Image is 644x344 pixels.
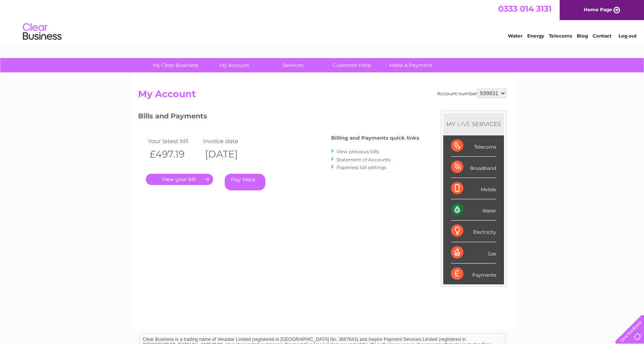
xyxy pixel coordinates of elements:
[201,136,257,146] td: Invoice date
[143,58,207,72] a: My Clear Business
[451,178,496,199] div: Mobile
[201,146,257,162] th: [DATE]
[225,174,265,190] a: Pay Here
[498,4,552,14] a: 0333 014 3131
[138,89,506,103] h2: My Account
[451,135,496,157] div: Telecoms
[140,4,505,38] div: Clear Business is a trading name of Verastar Limited (registered in [GEOGRAPHIC_DATA] No. 3667643...
[527,33,544,39] a: Energy
[202,58,266,72] a: My Account
[261,58,325,72] a: Services
[451,199,496,221] div: Water
[138,111,419,124] h3: Bills and Payments
[146,146,202,162] th: £497.19
[437,89,506,98] div: Account number
[577,33,588,39] a: Blog
[337,149,379,154] a: View previous bills
[22,20,62,44] img: logo.png
[508,33,523,39] a: Water
[443,113,504,135] div: MY SERVICES
[451,221,496,242] div: Electricity
[618,33,637,39] a: Log out
[337,164,386,170] a: Paperless bill settings
[451,264,496,284] div: Payments
[593,33,612,39] a: Contact
[456,120,472,128] div: LIVE
[451,242,496,264] div: Gas
[331,135,419,141] h4: Billing and Payments quick links
[337,157,391,163] a: Statement of Accounts
[549,33,572,39] a: Telecoms
[451,157,496,178] div: Broadband
[146,174,213,185] a: .
[379,58,442,72] a: Make A Payment
[146,136,202,146] td: Your latest bill
[320,58,384,72] a: Customer Help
